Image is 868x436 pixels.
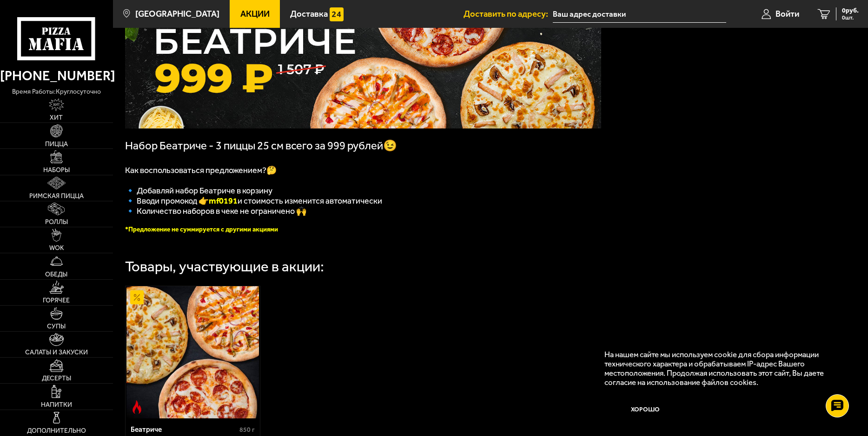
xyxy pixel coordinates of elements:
[209,196,238,206] b: mf0191
[131,425,238,434] div: Беатриче
[135,10,219,19] span: [GEOGRAPHIC_DATA]
[43,167,70,173] span: Наборы
[330,7,343,21] img: 15daf4d41897b9f0e9f617042186c801.svg
[41,402,72,408] span: Напитки
[604,350,841,387] p: На нашем сайте мы используем cookie для сбора информации технического характера и обрабатываем IP...
[604,396,686,423] button: Хорошо
[130,400,144,414] img: Острое блюдо
[25,349,88,356] span: Салаты и закуски
[45,141,68,147] span: Пицца
[239,426,255,434] span: 850 г
[125,165,277,175] span: Как воспользоваться предложением?🤔
[50,115,63,121] span: Хит
[49,245,64,251] span: WOK
[125,259,324,274] div: Товары, участвующие в акции:
[290,10,328,19] span: Доставка
[842,15,859,20] span: 0 шт.
[126,286,259,418] img: Беатриче
[43,297,70,304] span: Горячее
[29,193,84,199] span: Римская пицца
[126,286,260,418] a: АкционныйОстрое блюдоБеатриче
[27,428,86,434] span: Дополнительно
[775,10,799,19] span: Войти
[125,186,272,196] span: 🔹 Добавляй набор Беатриче в корзину
[42,375,71,382] span: Десерты
[464,10,553,19] span: Доставить по адресу:
[125,206,306,216] span: 🔹 Количество наборов в чеке не ограничено 🙌
[45,219,68,225] span: Роллы
[130,290,144,304] img: Акционный
[125,139,397,152] span: Набор Беатриче - 3 пиццы 25 см всего за 999 рублей😉
[842,7,859,14] span: 0 руб.
[240,10,270,19] span: Акции
[125,225,278,233] font: *Предложение не суммируется с другими акциями
[45,271,67,278] span: Обеды
[47,323,66,330] span: Супы
[553,6,726,23] input: Ваш адрес доставки
[125,196,382,206] span: 🔹 Вводи промокод 👉 и стоимость изменится автоматически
